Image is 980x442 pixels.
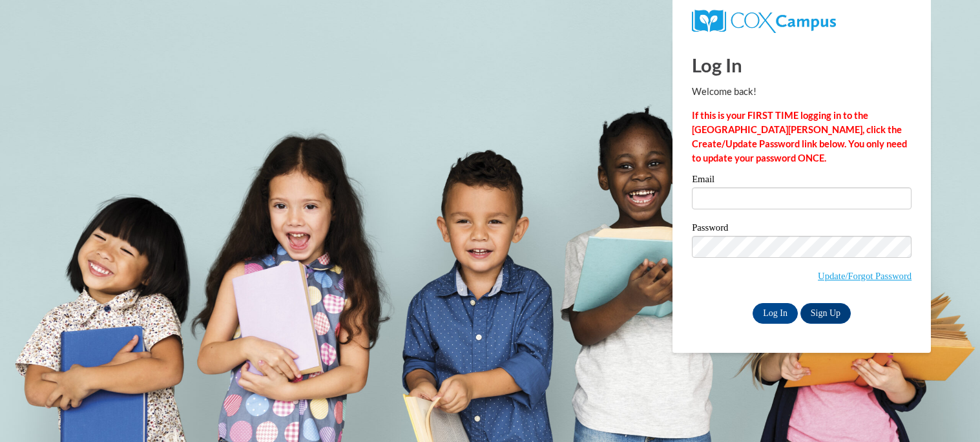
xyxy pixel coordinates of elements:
[753,303,798,324] input: Log In
[692,52,912,78] h1: Log In
[692,174,912,187] label: Email
[800,303,851,324] a: Sign Up
[692,85,912,99] p: Welcome back!
[692,223,912,236] label: Password
[818,271,912,281] a: Update/Forgot Password
[692,10,836,33] img: COX Campus
[692,110,907,163] strong: If this is your FIRST TIME logging in to the [GEOGRAPHIC_DATA][PERSON_NAME], click the Create/Upd...
[692,15,836,26] a: COX Campus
